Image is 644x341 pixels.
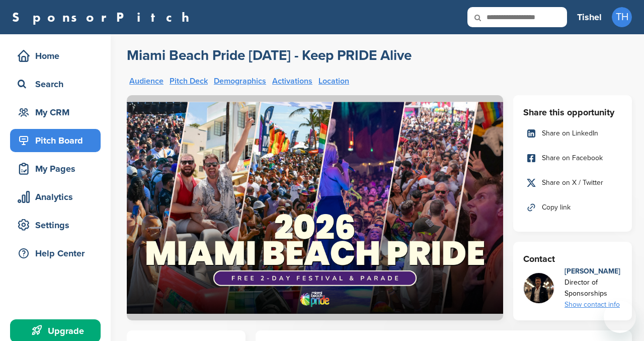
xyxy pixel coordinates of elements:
[10,214,101,237] a: Settings
[15,47,101,65] div: Home
[10,101,101,124] a: My CRM
[15,322,101,340] div: Upgrade
[565,266,622,277] div: [PERSON_NAME]
[612,7,632,27] span: TH
[10,185,101,209] a: Analytics
[15,216,101,234] div: Settings
[524,273,554,303] img: 1738701959806
[523,123,622,144] a: Share on LinkedIn
[523,105,622,119] h3: Share this opportunity
[10,73,101,96] a: Search
[15,188,101,206] div: Analytics
[318,77,349,85] a: Location
[15,75,101,93] div: Search
[523,148,622,169] a: Share on Facebook
[129,77,164,85] a: Audience
[127,95,503,320] img: Sponsorpitch &
[15,160,101,178] div: My Pages
[214,77,266,85] a: Demographics
[565,299,622,310] div: Show contact info
[10,129,101,152] a: Pitch Board
[523,197,622,218] a: Copy link
[10,44,101,67] a: Home
[15,103,101,121] div: My CRM
[542,202,571,213] span: Copy link
[127,46,412,64] a: Miami Beach Pride [DATE] - Keep PRIDE Alive
[15,244,101,262] div: Help Center
[565,277,622,299] div: Director of Sponsorships
[170,77,208,85] a: Pitch Deck
[10,157,101,180] a: My Pages
[523,172,622,193] a: Share on X / Twitter
[10,242,101,265] a: Help Center
[272,77,312,85] a: Activations
[12,11,196,24] a: SponsorPitch
[604,301,636,333] iframe: Button to launch messaging window
[523,252,622,266] h3: Contact
[542,177,603,188] span: Share on X / Twitter
[542,153,603,164] span: Share on Facebook
[15,131,101,150] div: Pitch Board
[542,128,598,139] span: Share on LinkedIn
[577,6,602,28] a: Tishel
[577,10,602,24] h3: Tishel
